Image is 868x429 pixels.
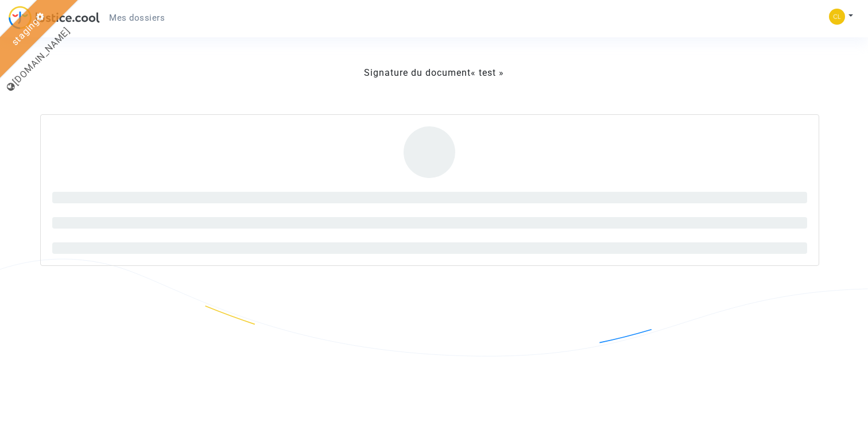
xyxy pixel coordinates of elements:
span: « test » [471,67,504,78]
img: 8db4de256c6a34fbf9bc6eab62f5e8d9 [829,9,845,25]
span: Signature du document [364,67,471,78]
img: jc-logo.svg [9,6,100,29]
a: staging [9,16,41,48]
span: Mes dossiers [109,13,165,23]
a: Mes dossiers [100,9,174,26]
